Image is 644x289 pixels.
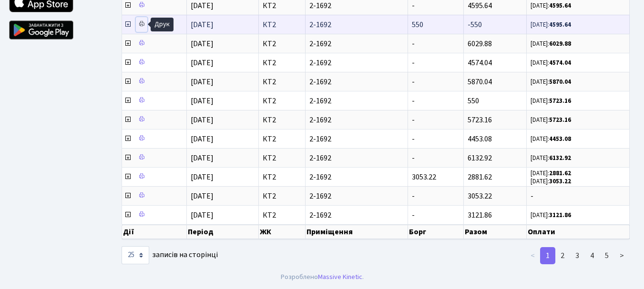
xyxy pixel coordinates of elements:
[191,172,214,182] span: [DATE]
[468,134,492,144] span: 4453.08
[527,225,630,239] th: Оплати
[468,210,492,220] span: 3121.86
[549,211,571,219] b: 3121.86
[122,246,218,264] label: записів на сторінці
[412,134,415,144] span: -
[549,78,571,86] b: 5870.04
[412,0,415,11] span: -
[412,153,415,163] span: -
[263,192,301,200] span: КТ2
[531,169,571,178] small: [DATE]:
[191,191,214,201] span: [DATE]
[531,211,571,219] small: [DATE]:
[412,172,436,182] span: 3053.22
[191,153,214,163] span: [DATE]
[531,97,571,105] small: [DATE]:
[309,192,404,200] span: 2-1692
[318,272,362,282] a: Massive Kinetic
[549,154,571,162] b: 6132.92
[468,172,492,182] span: 2881.62
[549,116,571,124] b: 5723.16
[306,225,408,239] th: Приміщення
[191,96,214,106] span: [DATE]
[309,211,404,219] span: 2-1692
[549,135,571,143] b: 4453.08
[408,225,464,239] th: Борг
[263,154,301,162] span: КТ2
[468,39,492,49] span: 6029.88
[281,272,364,282] div: Розроблено .
[263,135,301,143] span: КТ2
[531,116,571,124] small: [DATE]:
[122,246,149,264] select: записів на сторінці
[263,116,301,124] span: КТ2
[412,39,415,49] span: -
[263,40,301,48] span: КТ2
[555,247,570,264] a: 2
[309,59,404,67] span: 2-1692
[468,77,492,87] span: 5870.04
[309,97,404,105] span: 2-1692
[468,191,492,201] span: 3053.22
[309,154,404,162] span: 2-1692
[614,247,630,264] a: >
[309,173,404,181] span: 2-1692
[151,18,174,31] div: Друк
[259,225,306,239] th: ЖК
[549,59,571,67] b: 4574.04
[570,247,585,264] a: 3
[540,247,555,264] a: 1
[191,210,214,220] span: [DATE]
[531,192,625,200] span: -
[468,115,492,125] span: 5723.16
[468,96,479,106] span: 550
[468,153,492,163] span: 6132.92
[531,40,571,48] small: [DATE]:
[191,134,214,144] span: [DATE]
[191,39,214,49] span: [DATE]
[412,210,415,220] span: -
[187,225,259,239] th: Період
[468,58,492,68] span: 4574.04
[531,135,571,143] small: [DATE]:
[531,177,571,186] small: [DATE]:
[549,20,571,29] b: 4595.64
[549,40,571,48] b: 6029.88
[584,247,600,264] a: 4
[309,40,404,48] span: 2-1692
[599,247,614,264] a: 5
[309,135,404,143] span: 2-1692
[412,96,415,106] span: -
[531,20,571,29] small: [DATE]:
[191,115,214,125] span: [DATE]
[549,97,571,105] b: 5723.16
[263,173,301,181] span: КТ2
[531,59,571,67] small: [DATE]:
[531,154,571,162] small: [DATE]:
[549,1,571,10] b: 4595.64
[464,225,527,239] th: Разом
[263,21,301,29] span: КТ2
[531,78,571,86] small: [DATE]:
[122,225,187,239] th: Дії
[412,58,415,68] span: -
[468,0,492,11] span: 4595.64
[263,211,301,219] span: КТ2
[263,59,301,67] span: КТ2
[412,191,415,201] span: -
[191,77,214,87] span: [DATE]
[309,116,404,124] span: 2-1692
[549,177,571,186] b: 3053.22
[263,78,301,86] span: КТ2
[412,115,415,125] span: -
[263,2,301,10] span: КТ2
[549,169,571,178] b: 2881.62
[191,20,214,30] span: [DATE]
[263,97,301,105] span: КТ2
[531,1,571,10] small: [DATE]:
[412,77,415,87] span: -
[191,0,214,11] span: [DATE]
[309,78,404,86] span: 2-1692
[191,58,214,68] span: [DATE]
[468,20,482,30] span: -550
